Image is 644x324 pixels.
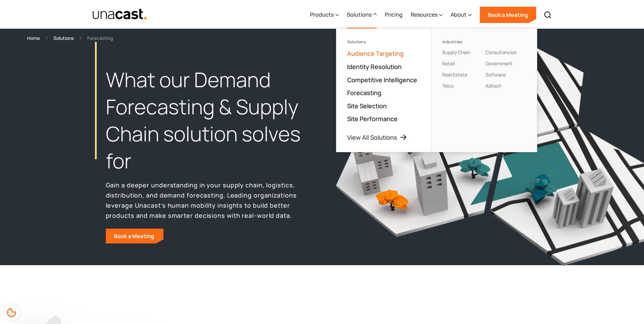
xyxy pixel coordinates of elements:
[485,49,517,55] a: Consultancies
[485,71,506,78] a: Software
[442,40,483,44] div: Industries
[27,34,40,42] a: Home
[544,11,552,19] img: Search icon
[347,63,402,71] a: Identity Resolution
[451,10,467,19] div: About
[347,115,398,123] a: Site Performance
[347,133,407,141] a: View All Solutions
[347,40,420,44] div: Solutions
[92,8,147,20] img: Unacast text logo
[411,1,443,29] div: Resources
[106,229,164,244] a: Book a Meeting
[347,102,387,110] a: Site Selection
[442,71,467,78] a: Real Estate
[106,180,309,221] p: Gain a deeper understanding in your supply chain, logistics, distribution, and demand forecasting...
[310,1,339,29] div: Products
[310,10,334,19] div: Products
[53,34,74,42] a: Solutions
[347,76,417,84] a: Competitive Intelligence
[485,60,512,67] a: Government
[480,7,536,23] a: Book a Meeting
[385,1,403,29] a: Pricing
[485,83,501,89] a: Adtech
[442,83,454,89] a: Telco
[106,66,309,174] h1: What our Demand Forecasting & Supply Chain solution solves for
[411,10,437,19] div: Resources
[347,89,381,97] a: Forecasting
[442,60,455,67] a: Retail
[92,8,147,20] a: home
[3,304,20,321] div: Cookie Preferences
[347,10,372,19] div: Solutions
[451,1,472,29] div: About
[347,1,377,29] div: Solutions
[442,49,470,55] a: Supply Chain
[87,34,113,42] div: Forecasting
[336,28,537,152] nav: Solutions
[347,49,404,57] a: Audience Targeting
